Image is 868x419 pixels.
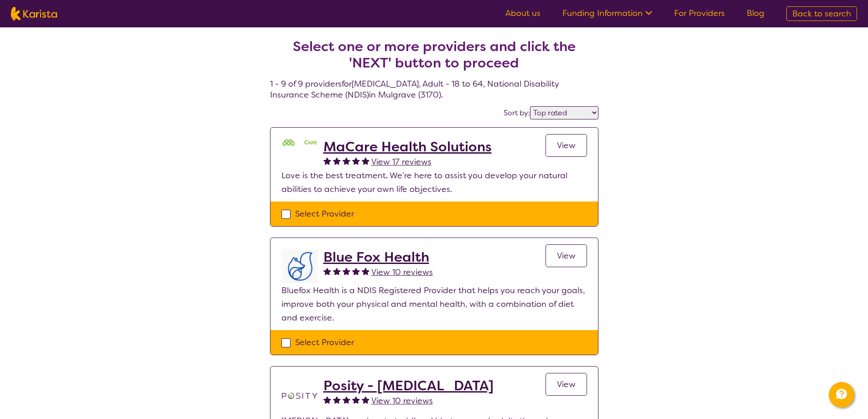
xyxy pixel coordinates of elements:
img: fullstar [352,396,360,403]
img: fullstar [323,267,331,275]
a: Funding Information [562,8,652,19]
span: View [557,379,576,390]
a: Blog [747,8,764,19]
a: View 10 reviews [371,394,433,408]
img: fullstar [323,396,331,403]
img: fullstar [362,267,369,275]
a: View 17 reviews [371,155,431,169]
a: View [546,244,587,267]
img: fullstar [333,396,341,403]
p: Bluefox Health is a NDIS Registered Provider that helps you reach your goals, improve both your p... [281,284,587,325]
button: Channel Menu [829,382,854,408]
span: Back to search [792,8,851,19]
span: View [557,250,576,261]
img: fullstar [343,267,350,275]
a: Back to search [786,6,857,21]
a: About us [505,8,541,19]
h4: 1 - 9 of 9 providers for [MEDICAL_DATA] , Adult - 18 to 64 , National Disability Insurance Scheme... [270,16,598,100]
img: fullstar [343,396,350,403]
span: View 10 reviews [371,395,433,406]
span: View [557,140,576,151]
img: t1bslo80pcylnzwjhndq.png [281,378,318,414]
a: Posity - [MEDICAL_DATA] [323,378,494,394]
a: View [546,134,587,157]
img: fullstar [333,267,341,275]
img: lyehhyr6avbivpacwqcf.png [281,249,318,284]
img: fullstar [323,157,331,165]
img: fullstar [343,157,350,165]
img: Karista logo [11,7,57,21]
img: mgttalrdbt23wl6urpfy.png [281,139,318,148]
img: fullstar [352,267,360,275]
img: fullstar [352,157,360,165]
a: Blue Fox Health [323,249,433,265]
span: View 10 reviews [371,267,433,278]
img: fullstar [362,396,369,403]
p: Love is the best treatment. We’re here to assist you develop your natural abilities to achieve yo... [281,169,587,196]
label: Sort by: [504,108,530,118]
img: fullstar [333,157,341,165]
img: fullstar [362,157,369,165]
a: View 10 reviews [371,265,433,279]
h2: Select one or more providers and click the 'NEXT' button to proceed [281,38,587,71]
a: MaCare Health Solutions [323,139,492,155]
span: View 17 reviews [371,156,431,167]
a: View [546,373,587,396]
a: For Providers [674,8,725,19]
